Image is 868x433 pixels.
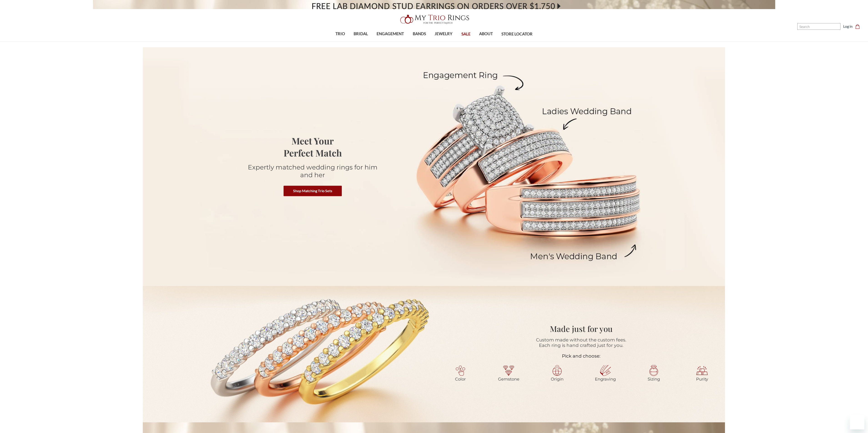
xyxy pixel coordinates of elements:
a: ENGAGEMENT [372,27,408,41]
a: SALE [457,27,475,42]
span: Sizing [648,377,660,382]
span: STORE LOCATOR [501,31,533,37]
a: TRIO [331,27,349,41]
span: Engraving [595,377,616,382]
a: Shop Matching Trio Sets [284,186,342,196]
h1: Made just for you [466,323,696,335]
span: Color [455,377,466,382]
svg: cart.cart_preview [855,24,860,29]
span: Pick and choose: [562,353,600,359]
a: Cart with 0 items [855,24,863,29]
span: Origin [551,377,564,382]
img: My Trio Rings [398,12,470,27]
a: STORE LOCATOR [497,27,537,42]
span: BRIDAL [354,31,368,37]
a: JEWELRY [430,27,457,41]
span: BANDS [413,31,426,37]
span: SALE [461,31,470,37]
span: Purity [696,377,708,382]
span: JEWELRY [435,31,453,37]
input: Search and use arrows or TAB to navigate results [797,23,840,30]
button: submenu toggle [388,41,392,42]
span: TRIO [335,31,345,37]
button: submenu toggle [359,41,363,42]
a: ABOUT [475,27,497,41]
a: BRIDAL [349,27,372,41]
button: submenu toggle [338,41,342,42]
h1: Custom made without the custom fees. Each ring is hand crafted just for you. [437,337,725,348]
span: Gemstone [498,377,519,382]
button: submenu toggle [417,41,422,42]
span: ENGAGEMENT [377,31,404,37]
a: Log in [843,24,853,29]
img: Made just for you - MyTrioRings [143,286,725,422]
a: My Trio Rings [252,12,616,27]
a: BANDS [408,27,430,41]
button: submenu toggle [441,41,446,42]
button: submenu toggle [484,41,488,42]
iframe: Button to launch messaging window [850,415,864,429]
span: ABOUT [479,31,493,37]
